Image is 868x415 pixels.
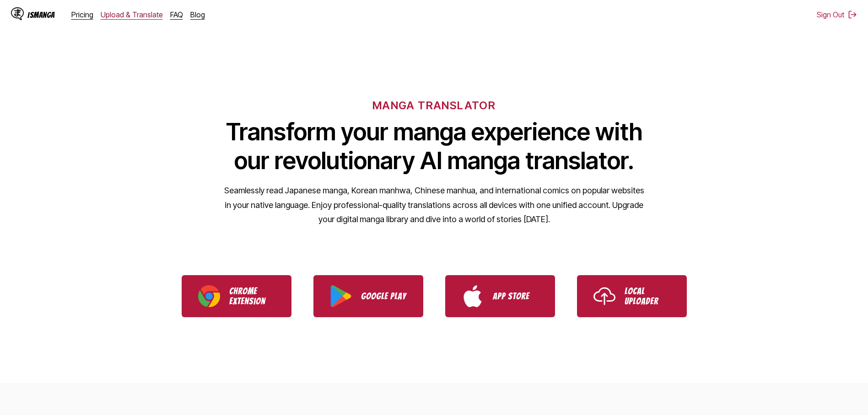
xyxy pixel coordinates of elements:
img: Chrome logo [198,285,220,307]
a: Upload & Translate [101,10,163,19]
p: Local Uploader [625,286,670,306]
h1: Transform your manga experience with our revolutionary AI manga translator. [224,117,645,175]
p: Google Play [361,291,407,301]
a: Download IsManga from App Store [445,275,555,317]
img: Google Play logo [330,285,352,307]
a: Blog [190,10,205,19]
p: App Store [493,291,539,301]
div: IsManga [27,11,55,19]
button: Sign Out [817,10,857,19]
a: Download IsManga from Google Play [313,275,423,317]
p: Chrome Extension [229,286,275,306]
a: FAQ [170,10,183,19]
p: Seamlessly read Japanese manga, Korean manhwa, Chinese manhua, and international comics on popula... [224,183,645,227]
a: Pricing [71,10,93,19]
a: IsManga LogoIsManga [11,7,71,22]
a: Download IsManga Chrome Extension [182,275,291,317]
img: Sign out [848,10,857,19]
img: Upload icon [593,285,615,307]
h6: MANGA TRANSLATOR [372,99,496,112]
a: Use IsManga Local Uploader [577,275,687,317]
img: IsManga Logo [11,7,24,20]
img: App Store logo [462,285,484,307]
